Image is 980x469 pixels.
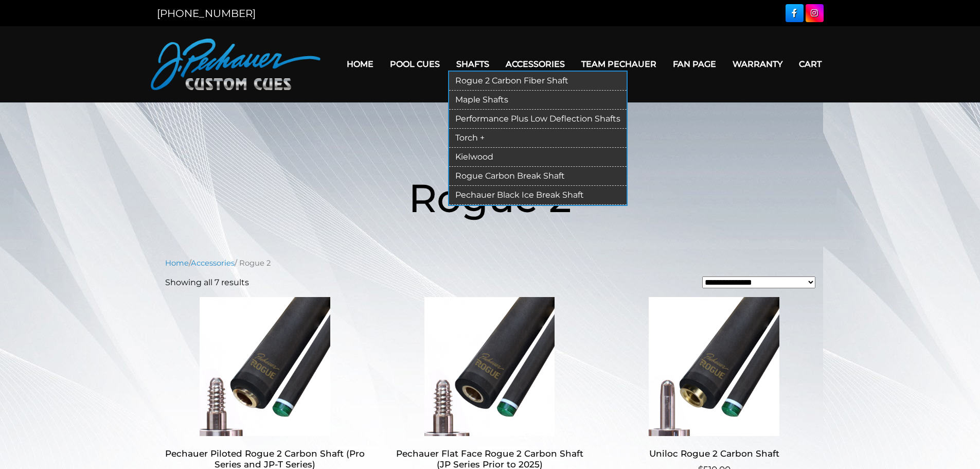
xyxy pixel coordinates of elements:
a: Pechauer Black Ice Break Shaft [449,186,627,205]
span: Rogue 2 [408,174,572,222]
img: Uniloc Rogue 2 Carbon Shaft [614,297,814,436]
a: Kielwood [449,148,627,167]
img: Pechauer Flat Face Rogue 2 Carbon Shaft (JP Series Prior to 2025) [389,297,590,436]
a: Cart [791,51,830,77]
a: Home [165,258,189,268]
a: Maple Shafts [449,91,627,110]
a: Team Pechauer [573,51,665,77]
a: Home [338,51,382,77]
a: [PHONE_NUMBER] [157,7,256,20]
a: Pool Cues [382,51,448,77]
img: Pechauer Custom Cues [151,39,320,90]
nav: Breadcrumb [165,257,815,269]
a: Fan Page [665,51,724,77]
a: Accessories [191,258,235,268]
a: Accessories [497,51,573,77]
a: Warranty [724,51,791,77]
select: Shop order [702,276,815,288]
a: Performance Plus Low Deflection Shafts [449,110,627,129]
a: Rogue 2 Carbon Fiber Shaft [449,72,627,91]
a: Rogue Carbon Break Shaft [449,167,627,186]
a: Torch + [449,129,627,148]
p: Showing all 7 results [165,276,249,289]
a: Shafts [448,51,497,77]
img: Pechauer Piloted Rogue 2 Carbon Shaft (Pro Series and JP-T Series) [165,297,365,436]
h2: Uniloc Rogue 2 Carbon Shaft [614,444,814,463]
